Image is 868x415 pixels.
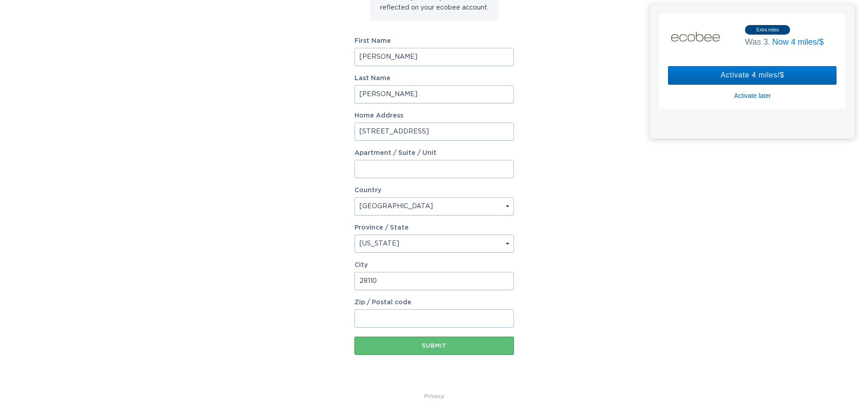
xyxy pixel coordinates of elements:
label: Zip / Postal code [354,299,514,306]
label: Home Address [354,113,514,119]
label: Last Name [354,75,514,82]
label: City [354,262,514,268]
label: Country [354,187,381,194]
label: Province / State [354,225,409,231]
label: First Name [354,38,514,44]
a: Privacy Policy & Terms of Use [424,391,444,401]
div: Submit [359,343,509,348]
label: Apartment / Suite / Unit [354,150,514,156]
button: Submit [354,337,514,355]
